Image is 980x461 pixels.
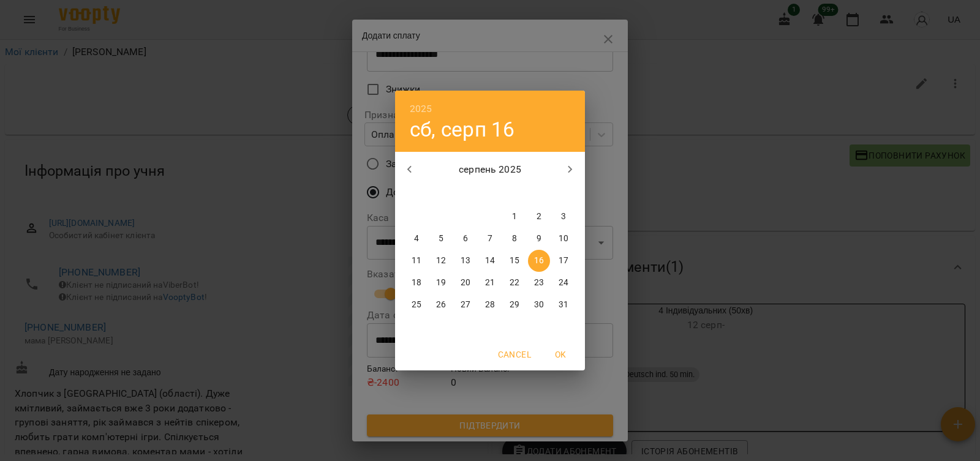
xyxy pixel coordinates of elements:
button: 2 [528,206,550,228]
p: 10 [559,233,568,245]
button: 25 [405,294,428,316]
p: 5 [439,233,443,245]
button: 15 [503,250,526,272]
button: 21 [479,272,501,294]
button: 5 [430,228,452,250]
p: 12 [436,255,446,267]
p: 27 [461,299,470,311]
button: 9 [528,228,550,250]
button: 4 [405,228,428,250]
p: 30 [534,299,544,311]
p: 28 [485,299,495,311]
button: 14 [479,250,501,272]
button: 27 [454,294,477,316]
span: чт [479,187,501,200]
p: 23 [534,277,544,289]
button: 11 [405,250,428,272]
p: 24 [559,277,568,289]
p: 18 [412,277,421,289]
p: 22 [510,277,519,289]
p: 19 [436,277,446,289]
span: OK [546,347,575,362]
span: сб [528,187,550,200]
p: 11 [412,255,421,267]
span: пт [503,187,526,200]
button: 3 [552,206,575,228]
button: 26 [430,294,452,316]
button: 2025 [410,100,432,118]
p: 25 [412,299,421,311]
p: 26 [436,299,446,311]
button: 31 [552,294,575,316]
button: 29 [503,294,526,316]
button: OK [541,343,580,365]
p: 31 [559,299,568,311]
button: 19 [430,272,452,294]
p: 1 [512,211,517,223]
p: 21 [485,277,495,289]
p: 15 [510,255,519,267]
p: 29 [510,299,519,311]
p: 13 [461,255,470,267]
button: 20 [454,272,477,294]
button: 17 [552,250,575,272]
button: 30 [528,294,550,316]
button: 23 [528,272,550,294]
p: 17 [559,255,568,267]
button: 10 [552,228,575,250]
button: 24 [552,272,575,294]
p: 20 [461,277,470,289]
button: 18 [405,272,428,294]
p: 2 [537,211,541,223]
button: 13 [454,250,477,272]
p: 7 [488,233,492,245]
span: пн [405,187,428,200]
button: 7 [479,228,501,250]
button: 6 [454,228,477,250]
span: ср [454,187,477,200]
button: сб, серп 16 [410,117,515,142]
button: Cancel [493,343,536,365]
span: Cancel [498,347,531,362]
span: нд [552,187,575,200]
button: 8 [503,228,526,250]
p: 6 [463,233,468,245]
p: серпень 2025 [424,162,556,177]
p: 8 [512,233,517,245]
span: вт [430,187,452,200]
button: 22 [503,272,526,294]
p: 9 [537,233,541,245]
button: 16 [528,250,550,272]
p: 4 [414,233,419,245]
p: 16 [534,255,544,267]
p: 3 [561,211,566,223]
p: 14 [485,255,495,267]
button: 12 [430,250,452,272]
button: 1 [503,206,526,228]
button: 28 [479,294,501,316]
